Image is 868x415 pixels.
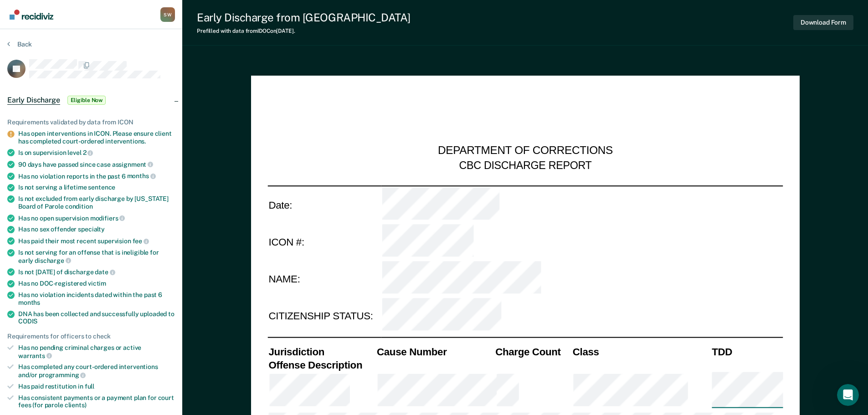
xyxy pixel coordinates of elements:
div: Has no DOC-registered [18,280,175,287]
button: Back [7,40,32,48]
div: Has no sex offender [18,225,175,233]
div: Is on supervision level [18,149,175,157]
button: Profile dropdown button [160,7,175,22]
span: full [85,383,94,390]
span: warrants [18,352,52,359]
img: Recidiviz [10,10,53,20]
th: Charge Count [494,345,572,358]
div: Is not [DATE] of discharge [18,268,175,276]
span: discharge [35,257,71,264]
span: 2 [83,149,93,156]
span: months [127,172,156,179]
div: Has consistent payments or a payment plan for court fees (for parole [18,394,175,410]
div: Early Discharge from [GEOGRAPHIC_DATA] [197,11,411,24]
span: specialty [78,225,105,233]
div: Has open interventions in ICON. Please ensure client has completed court-ordered interventions. [18,130,175,145]
th: Cause Number [375,345,494,358]
span: assignment [112,161,153,168]
span: condition [65,203,93,210]
div: Has completed any court-ordered interventions and/or [18,363,175,379]
span: programming [39,371,86,379]
div: Requirements for officers to check [7,333,175,340]
th: Class [571,345,710,358]
iframe: Intercom live chat [837,384,859,406]
span: sentence [88,184,115,191]
div: CBC DISCHARGE REPORT [459,159,591,172]
div: Is not serving for an offense that is ineligible for early [18,249,175,264]
span: date [95,268,115,276]
div: Has no pending criminal charges or active [18,344,175,359]
td: CITIZENSHIP STATUS: [267,298,381,335]
span: months [18,299,40,306]
td: Date: [267,185,381,223]
span: Early Discharge [7,96,60,105]
div: Requirements validated by data from ICON [7,118,175,126]
span: fee [133,237,149,245]
div: Has no open supervision [18,214,175,222]
td: ICON #: [267,223,381,261]
div: DNA has been collected and successfully uploaded to [18,310,175,326]
span: modifiers [90,215,125,222]
td: NAME: [267,261,381,298]
div: Has no violation incidents dated within the past 6 [18,291,175,307]
th: TDD [711,345,783,358]
span: victim [88,280,106,287]
div: S W [160,7,175,22]
span: clients) [65,401,87,409]
th: Offense Description [267,358,376,371]
th: Jurisdiction [267,345,376,358]
span: Eligible Now [67,96,106,105]
div: Is not serving a lifetime [18,184,175,191]
div: Has no violation reports in the past 6 [18,172,175,180]
div: Prefilled with data from IDOC on [DATE] . [197,28,411,34]
span: CODIS [18,318,37,325]
div: Has paid restitution in [18,383,175,390]
button: Download Form [793,15,853,30]
div: Has paid their most recent supervision [18,237,175,245]
div: 90 days have passed since case [18,160,175,169]
div: DEPARTMENT OF CORRECTIONS [438,144,613,159]
div: Is not excluded from early discharge by [US_STATE] Board of Parole [18,195,175,210]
